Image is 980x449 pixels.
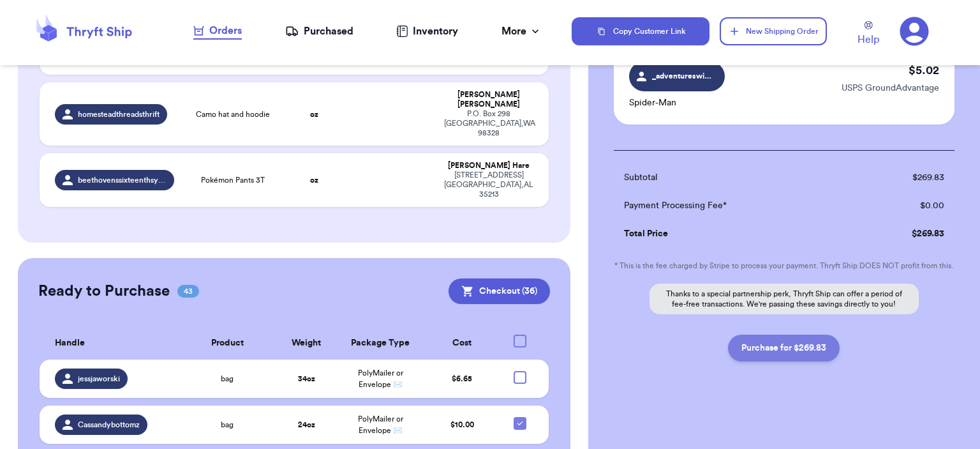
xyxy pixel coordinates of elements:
[201,175,265,185] span: Pokémon Pants 3T
[336,327,426,360] th: Package Type
[842,82,939,95] p: USPS GroundAdvantage
[720,17,827,45] button: New Shipping Order
[650,284,919,314] p: Thanks to a special partnership perk, Thryft Ship can offer a period of fee-free transactions. We...
[78,420,140,430] span: Cassandybottomz
[728,335,840,361] button: Purchase for $269.83
[78,175,167,185] span: beethovenssixteenthsymphony
[909,61,939,79] p: $ 5.02
[614,164,852,192] td: Subtotal
[358,415,403,434] span: PolyMailer or Envelope ✉️
[177,285,199,298] span: 43
[501,24,542,39] div: More
[614,261,954,271] p: * This is the fee charged by Stripe to process your payment. Thryft Ship DOES NOT profit from this.
[444,109,533,138] div: P.O. Box 298 [GEOGRAPHIC_DATA] , WA 98328
[444,171,533,199] div: [STREET_ADDRESS] [GEOGRAPHIC_DATA] , AL 35213
[449,278,550,304] button: Checkout (36)
[78,374,120,384] span: jessjaworski
[196,109,270,119] span: Camo hat and hoodie
[452,375,472,383] span: $ 6.65
[450,421,474,429] span: $ 10.00
[614,192,852,220] td: Payment Processing Fee*
[852,192,954,220] td: $ 0.00
[310,110,318,118] strong: oz
[285,24,353,39] a: Purchased
[193,23,242,38] div: Orders
[310,176,318,184] strong: oz
[614,220,852,248] td: Total Price
[396,24,458,39] a: Inventory
[857,21,879,47] a: Help
[221,420,234,430] span: bag
[358,369,403,388] span: PolyMailer or Envelope ✉️
[55,337,85,350] span: Handle
[78,109,160,119] span: homesteadthreadsthrift
[852,220,954,248] td: $ 269.83
[652,70,713,82] span: _adventureswithjack
[425,327,499,360] th: Cost
[178,327,277,360] th: Product
[221,374,234,384] span: bag
[444,161,533,171] div: [PERSON_NAME] Hare
[277,327,336,360] th: Weight
[298,375,315,383] strong: 34 oz
[852,164,954,192] td: $ 269.83
[629,96,725,109] p: Spider-Man
[857,32,879,47] span: Help
[38,281,170,301] h2: Ready to Purchase
[193,23,242,40] a: Orders
[572,17,709,45] button: Copy Customer Link
[298,421,315,429] strong: 24 oz
[444,90,533,109] div: [PERSON_NAME] [PERSON_NAME]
